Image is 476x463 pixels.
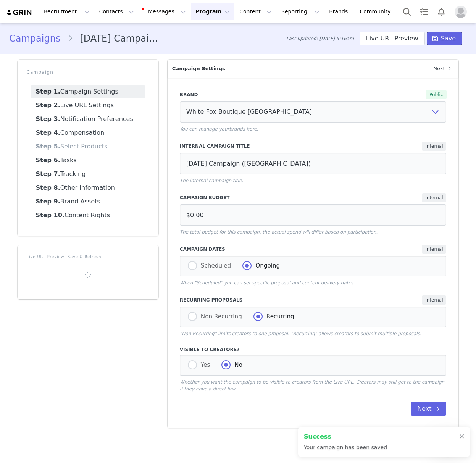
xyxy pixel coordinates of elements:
[416,3,432,20] a: Tasks
[422,142,446,151] span: Internal
[180,346,447,353] label: Visible to Creators?
[180,297,320,303] label: Recurring Proposals
[36,184,60,191] strong: Step 8.
[31,112,145,126] a: Notification Preferences
[399,3,415,20] button: Search
[95,3,139,20] button: Contacts
[36,211,65,219] strong: Step 10.
[433,3,450,20] button: Notifications
[180,177,447,184] p: The internal campaign title.
[36,143,60,150] strong: Step 5.
[139,3,190,20] button: Messages
[6,9,33,16] img: grin logo
[31,98,145,112] a: Live URL Settings
[180,153,447,174] input: Add title here
[360,32,425,45] button: Live URL Preview
[31,181,145,195] a: Other Information
[304,432,387,441] h2: Success
[324,3,355,20] a: Brands
[231,361,242,368] span: No
[36,156,60,164] strong: Step 6.
[31,153,145,167] a: Tasks
[31,195,145,208] a: Brand Assets
[252,262,280,269] span: Ongoing
[180,91,322,98] label: Brand
[180,143,320,150] label: Internal Campaign Title
[36,198,60,205] strong: Step 9.
[31,208,145,222] a: Content Rights
[422,245,446,254] span: Internal
[31,140,145,153] a: Select Products
[450,6,474,18] button: Profile
[455,6,467,18] img: placeholder-profile.jpg
[263,313,294,320] span: Recurring
[180,379,447,392] p: Whether you want the campaign to be visible to creators from the Live URL. Creators may still get...
[197,262,231,269] span: Scheduled
[229,126,257,132] a: brands here
[36,170,60,177] strong: Step 7.
[36,115,60,123] strong: Step 3.
[197,361,210,368] span: Yes
[427,32,462,45] button: Save
[27,254,149,260] p: Live URL Preview -
[180,126,447,132] p: You can manage your .
[168,60,429,78] p: Campaign Settings
[426,90,447,99] span: Public
[180,229,447,236] p: The total budget for this campaign, the actual spend will differ based on participation.
[36,102,60,109] strong: Step 2.
[441,34,456,43] span: Save
[197,313,242,320] span: Non Recurring
[180,279,447,286] p: When "Scheduled" you can set specific proposal and content delivery dates
[36,88,60,95] strong: Step 1.
[422,193,446,202] span: Internal
[191,3,234,20] button: Program
[180,330,447,337] p: "Non Recurring" limits creators to one proposal. "Recurring" allows creators to submit multiple p...
[180,101,447,123] select: Select Brand
[31,167,145,181] a: Tracking
[235,3,276,20] button: Content
[411,402,446,416] button: Next
[9,32,67,45] a: Campaigns
[36,129,60,136] strong: Step 4.
[355,3,399,20] a: Community
[304,444,387,452] p: Your campaign has been saved
[31,85,145,98] a: Campaign Settings
[429,60,458,78] a: Next
[27,69,149,76] p: Campaign
[277,3,324,20] button: Reporting
[180,194,320,201] label: Campaign Budget
[422,295,446,305] span: Internal
[39,3,94,20] button: Recruitment
[286,35,354,42] span: Last updated: [DATE] 5:16am
[180,246,320,253] label: Campaign Dates
[31,126,145,140] a: Compensation
[68,255,101,259] a: Save & Refresh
